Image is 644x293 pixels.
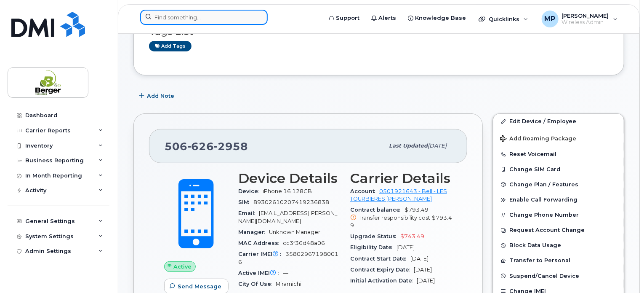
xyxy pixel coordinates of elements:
[389,142,428,149] span: Last updated
[359,215,430,221] span: Transfer responsibility cost
[493,269,624,284] button: Suspend/Cancel Device
[238,210,259,216] span: Email
[165,140,248,153] span: 506
[397,244,415,250] span: [DATE]
[509,273,579,279] span: Suspend/Cancel Device
[238,251,338,265] span: 358029671980016
[283,270,288,276] span: —
[493,147,624,162] button: Reset Voicemail
[414,266,432,273] span: [DATE]
[149,41,192,51] a: Add tags
[509,181,578,188] span: Change Plan / Features
[283,240,325,246] span: cc3f36d48a06
[147,92,174,100] span: Add Note
[140,10,268,25] input: Find something...
[238,251,285,257] span: Carrier IMEI
[410,255,428,262] span: [DATE]
[174,263,192,271] span: Active
[269,229,320,235] span: Unknown Manager
[350,277,417,284] span: Initial Activation Date
[238,281,276,287] span: City Of Use
[238,188,263,194] span: Device
[238,240,283,246] span: MAC Address
[350,171,452,186] h3: Carrier Details
[350,233,400,239] span: Upgrade Status
[187,140,214,153] span: 626
[238,270,283,276] span: Active IMEI
[276,281,301,287] span: Miramichi
[365,10,402,27] a: Alerts
[415,14,466,22] span: Knowledge Base
[493,223,624,238] button: Request Account Change
[428,142,447,149] span: [DATE]
[350,244,397,250] span: Eligibility Date
[493,177,624,192] button: Change Plan / Features
[350,207,452,229] span: $793.49
[493,114,624,129] a: Edit Device / Employee
[500,135,576,143] span: Add Roaming Package
[323,10,365,27] a: Support
[263,188,312,194] span: iPhone 16 128GB
[489,16,519,22] span: Quicklinks
[417,277,435,284] span: [DATE]
[473,11,534,27] div: Quicklinks
[238,210,337,224] span: [EMAIL_ADDRESS][PERSON_NAME][DOMAIN_NAME]
[493,207,624,223] button: Change Phone Number
[545,14,556,24] span: MP
[238,229,269,235] span: Manager
[350,207,404,213] span: Contract balance
[493,238,624,253] button: Block Data Usage
[509,197,577,203] span: Enable Call Forwarding
[350,188,447,202] a: 0501921643 - Bell - LES TOURBIERES [PERSON_NAME]
[562,12,609,19] span: [PERSON_NAME]
[238,199,253,205] span: SIM
[562,19,609,26] span: Wireless Admin
[378,14,396,22] span: Alerts
[493,253,624,268] button: Transfer to Personal
[214,140,248,153] span: 2958
[493,129,624,147] button: Add Roaming Package
[493,192,624,207] button: Enable Call Forwarding
[149,27,609,37] h3: Tags List
[350,188,379,194] span: Account
[402,10,472,27] a: Knowledge Base
[133,88,181,103] button: Add Note
[493,162,624,177] button: Change SIM Card
[336,14,359,22] span: Support
[400,233,424,239] span: $743.49
[536,11,624,27] div: Mira-Louise Paquin
[238,171,340,186] h3: Device Details
[253,199,329,205] span: 89302610207419236838
[178,282,221,290] span: Send Message
[350,255,410,262] span: Contract Start Date
[350,266,414,273] span: Contract Expiry Date
[350,215,452,228] span: $793.49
